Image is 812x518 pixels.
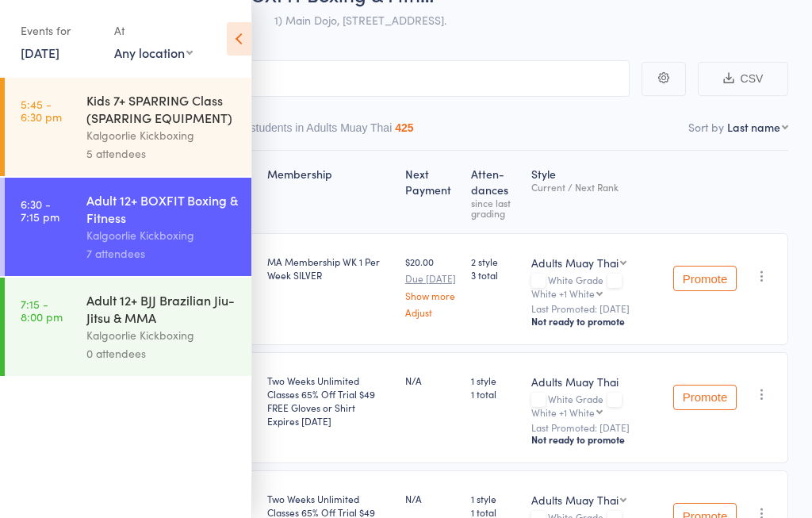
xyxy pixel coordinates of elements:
div: Style [525,158,667,226]
span: 1) Main Dojo, [STREET_ADDRESS]. [274,12,446,28]
div: Kids 7+ SPARRING Class (SPARRING EQUIPMENT) [86,91,238,126]
div: Two Weeks Unlimited Classes 65% Off Trial $49 FREE Gloves or Shirt [267,374,393,428]
div: Adult 12+ BOXFIT Boxing & Fitness [86,191,238,226]
div: Atten­dances [465,158,525,226]
div: White +1 White [531,407,595,417]
div: 0 attendees [86,344,238,363]
div: Not ready to promote [531,315,661,328]
div: $20.00 [405,255,458,317]
div: Adults Muay Thai [531,374,661,389]
div: White Grade [531,393,661,417]
div: 5 attendees [86,144,238,163]
button: Other students in Adults Muay Thai425 [220,113,414,150]
small: Due [DATE] [405,273,458,284]
a: 5:45 -6:30 pmKids 7+ SPARRING Class (SPARRING EQUIPMENT)Kalgoorlie Kickboxing5 attendees [5,78,251,176]
div: Adults Muay Thai [531,255,619,271]
button: Promote [673,266,737,291]
div: N/A [405,492,458,505]
div: Membership [261,158,399,226]
div: Kalgoorlie Kickboxing [86,226,238,244]
label: Sort by [688,119,724,135]
div: Current / Next Rank [531,182,661,192]
div: White Grade [531,274,661,298]
small: Last Promoted: [DATE] [531,303,661,314]
div: Events for [21,17,98,44]
div: Not ready to promote [531,433,661,446]
a: 6:30 -7:15 pmAdult 12+ BOXFIT Boxing & FitnessKalgoorlie Kickboxing7 attendees [5,178,251,276]
div: MA Membership WK 1 Per Week SILVER [267,255,393,282]
div: Kalgoorlie Kickboxing [86,126,238,144]
div: 425 [395,121,413,134]
span: 3 total [471,268,519,282]
div: White +1 White [531,288,595,298]
div: N/A [405,374,458,387]
div: At [114,17,193,44]
div: 7 attendees [86,244,238,263]
div: Last name [727,119,780,135]
div: since last grading [471,198,519,218]
span: 1 style [471,492,519,505]
a: [DATE] [21,44,59,61]
input: Search by name [24,60,630,97]
div: Adults Muay Thai [531,492,619,508]
div: Expires [DATE] [267,414,393,428]
span: 2 style [471,255,519,268]
span: 1 style [471,374,519,387]
button: Promote [673,385,737,410]
small: Last Promoted: [DATE] [531,422,661,433]
a: Show more [405,290,458,301]
span: 1 total [471,387,519,401]
time: 7:15 - 8:00 pm [21,297,63,323]
div: Kalgoorlie Kickboxing [86,326,238,344]
a: 7:15 -8:00 pmAdult 12+ BJJ Brazilian Jiu-Jitsu & MMAKalgoorlie Kickboxing0 attendees [5,278,251,376]
a: Adjust [405,307,458,317]
div: Adult 12+ BJJ Brazilian Jiu-Jitsu & MMA [86,291,238,326]
button: CSV [698,62,788,96]
div: Next Payment [399,158,465,226]
div: Any location [114,44,193,61]
time: 5:45 - 6:30 pm [21,98,62,123]
time: 6:30 - 7:15 pm [21,198,59,223]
